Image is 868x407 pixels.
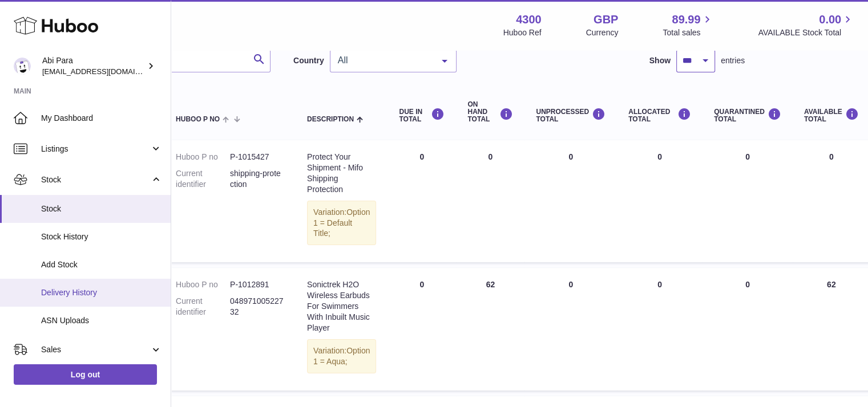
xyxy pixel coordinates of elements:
[230,296,284,318] dd: 04897100522732
[230,279,284,290] dd: P-1012891
[456,268,524,390] td: 62
[293,55,324,66] label: Country
[41,203,162,214] span: Stock
[41,315,162,326] span: ASN Uploads
[819,12,841,27] span: 0.00
[649,55,671,66] label: Show
[42,67,168,76] span: [EMAIL_ADDRESS][DOMAIN_NAME]
[14,58,31,75] img: Abi@mifo.co.uk
[524,140,617,262] td: 0
[230,152,284,162] dd: P-1015427
[663,12,713,38] a: 89.99 Total sales
[721,55,745,66] span: entries
[617,268,703,390] td: 0
[307,201,376,246] div: Variation:
[672,12,700,27] span: 89.99
[176,279,230,290] dt: Huboo P no
[176,168,230,190] dt: Current identifier
[387,268,456,390] td: 0
[307,339,376,373] div: Variation:
[176,152,230,162] dt: Huboo P no
[14,364,157,385] a: Log out
[516,12,542,27] strong: 4300
[586,27,619,38] div: Currency
[804,108,859,123] div: AVAILABLE Total
[714,108,781,123] div: QUARANTINED Total
[230,168,284,190] dd: shipping-protection
[399,108,445,123] div: DUE IN TOTAL
[467,101,513,124] div: ON HAND Total
[617,140,703,262] td: 0
[176,116,220,123] span: Huboo P no
[41,231,162,242] span: Stock History
[628,108,691,123] div: ALLOCATED Total
[41,287,162,298] span: Delivery History
[41,259,162,270] span: Add Stock
[745,280,750,289] span: 0
[536,108,605,123] div: UNPROCESSED Total
[307,279,376,333] div: Sonictrek H2O Wireless Earbuds For Swimmers With Inbuilt Music Player
[387,140,456,262] td: 0
[758,27,854,38] span: AVAILABLE Stock Total
[335,55,433,66] span: All
[594,12,618,27] strong: GBP
[663,27,713,38] span: Total sales
[41,113,162,124] span: My Dashboard
[313,346,370,366] span: Option 1 = Aqua;
[745,152,750,161] span: 0
[307,152,376,195] div: Protect Your Shipment - Mifo Shipping Protection
[41,144,150,154] span: Listings
[758,12,854,38] a: 0.00 AVAILABLE Stock Total
[313,207,370,238] span: Option 1 = Default Title;
[456,140,524,262] td: 0
[503,27,542,38] div: Huboo Ref
[42,55,145,77] div: Abi Para
[41,174,150,185] span: Stock
[176,296,230,318] dt: Current identifier
[41,344,150,355] span: Sales
[307,116,354,123] span: Description
[524,268,617,390] td: 0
